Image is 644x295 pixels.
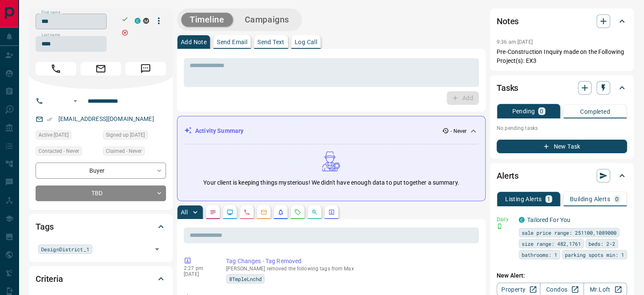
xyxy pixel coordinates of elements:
div: Alerts [497,166,627,186]
p: Listing Alerts [505,196,542,202]
p: Completed [580,109,610,115]
p: Building Alerts [570,196,610,202]
span: Signed up [DATE] [106,131,145,139]
div: Tags [36,216,166,237]
p: - Never [451,127,467,135]
p: Pre-Construction Inquiry made on the Following Project(s): EX3 [497,48,627,65]
div: mrloft.ca [143,18,149,24]
svg: Opportunities [311,209,318,216]
p: Daily [497,216,514,223]
p: 0 [540,108,543,114]
p: Log Call [295,39,317,45]
p: Tag Changes - Tag Removed [226,257,475,266]
svg: Agent Actions [328,209,335,216]
div: Activity Summary- Never [184,123,478,139]
label: First name [41,10,60,15]
p: 2:27 pm [184,265,213,271]
label: Last name [41,32,60,38]
p: Pending [512,108,535,114]
button: Open [151,243,163,255]
svg: Listing Alerts [277,209,284,216]
svg: Notes [210,209,216,216]
span: Email [80,62,121,76]
span: beds: 2-2 [589,239,615,248]
span: parking spots min: 1 [565,250,624,259]
span: bathrooms: 1 [522,250,557,259]
span: Claimed - Never [106,147,142,155]
p: [PERSON_NAME] removed the following tags from Max [226,266,475,272]
h2: Tags [36,220,53,233]
svg: Requests [294,209,301,216]
p: Send Email [217,39,247,45]
p: 9:36 am [DATE] [497,39,533,45]
p: Your client is keeping things mysterious! We didn't have enough data to put together a summary. [203,178,459,187]
span: 8TmpleLnchd [229,275,262,283]
svg: Email Verified [47,116,53,122]
button: Open [70,96,80,106]
p: 1 [547,196,550,202]
button: Campaigns [236,13,298,27]
p: New Alert: [497,271,627,280]
h2: Criteria [36,272,63,286]
div: Notes [497,11,627,31]
svg: Calls [243,209,250,216]
div: TBD [36,185,166,201]
p: No pending tasks [497,122,627,135]
div: condos.ca [135,18,141,24]
div: Criteria [36,269,166,289]
span: Active [DATE] [39,131,69,139]
p: [DATE] [184,271,213,277]
span: DesignDistrict_1 [41,245,89,253]
p: Add Note [181,39,207,45]
span: sale price range: 251100,1089000 [522,228,616,237]
p: All [181,209,188,215]
div: Buyer [36,163,166,178]
h2: Alerts [497,169,519,183]
svg: Emails [260,209,267,216]
a: [EMAIL_ADDRESS][DOMAIN_NAME] [58,115,154,122]
h2: Notes [497,14,519,28]
a: Tailored For You [527,216,570,223]
p: Send Text [257,39,285,45]
span: Call [36,62,76,76]
span: size range: 482,1761 [522,239,581,248]
div: condos.ca [519,217,525,223]
span: Contacted - Never [39,147,79,155]
button: New Task [497,140,627,153]
p: Activity Summary [195,126,243,135]
h2: Tasks [497,81,518,95]
span: Message [125,62,166,76]
div: Tasks [497,78,627,98]
p: 0 [615,196,619,202]
button: Timeline [181,13,233,27]
svg: Lead Browsing Activity [227,209,233,216]
svg: Push Notification Only [497,223,503,229]
div: Fri Dec 17 2021 [36,130,99,142]
div: Fri Jun 06 2014 [103,130,166,142]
